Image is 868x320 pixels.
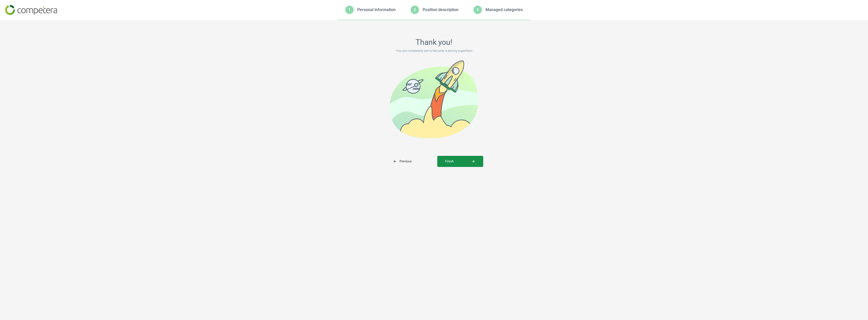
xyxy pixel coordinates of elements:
[345,6,354,14] div: 1
[308,38,560,47] h2: Thank you!
[393,159,397,163] i: arrow_back
[385,156,437,167] button: arrow_backPrevious
[357,7,396,13] div: Personal information
[445,159,475,164] span: Finish
[308,49,560,53] p: You are completely set to become a pricing superhero
[485,7,523,13] div: Managed categories
[423,7,458,13] div: Position description
[437,156,483,167] button: Finisharrow_forward
[390,60,478,138] img: 53180b315ed9a01495a3e13e59d7733e.svg
[393,159,412,164] span: Previous
[474,6,482,14] div: 3
[471,159,475,163] i: arrow_forward
[5,5,57,15] img: 7b73d85f1bbbb9d816539e11aedcf956.png
[411,6,419,14] div: 2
